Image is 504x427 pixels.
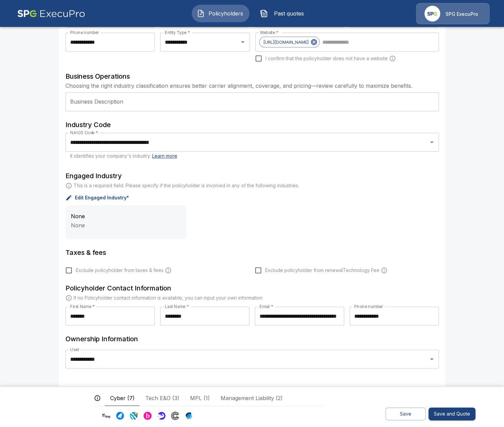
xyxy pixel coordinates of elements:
[381,267,387,274] svg: Carrier fees will still be applied
[74,182,299,189] p: This is a required field. Please specify if the policyholder is involved in any of the following ...
[416,3,490,24] a: Agency IconSPG ExecuPro
[238,37,247,47] button: Open
[65,71,439,82] h6: Business Operations
[446,11,478,17] p: SPG ExecuPro
[74,295,263,301] p: If no Policyholder contact information is available, you can input your own information
[271,9,308,17] span: Past quotes
[65,170,439,181] h6: Engaged Industry
[385,407,426,421] button: Save
[389,55,396,62] svg: Carriers run a cyber security scan on the policyholders' websites. Please enter a website wheneve...
[94,395,101,401] svg: The carriers and lines of business displayed below reflect potential appetite based on available ...
[165,267,172,274] svg: Carrier and processing fees will still be applied
[165,304,189,309] label: Last Name *
[70,347,80,352] label: User
[110,394,135,402] span: Cyber (7)
[65,334,439,344] h6: Ownership Information
[65,247,439,258] h6: Taxes & fees
[197,9,205,17] img: Policyholders Icon
[76,267,164,274] span: Exclude policyholder from taxes & fees
[428,407,475,421] button: Save and Quote
[192,5,249,22] button: Policyholders IconPolicyholders
[260,38,312,46] span: [URL][DOMAIN_NAME]
[143,412,152,420] img: Carrier Logo
[130,412,138,420] img: Carrier Logo
[259,37,320,47] div: [URL][DOMAIN_NAME]
[70,153,177,159] span: It identifies your company's industry.
[71,213,85,220] span: None
[208,9,244,17] span: Policyholders
[260,304,273,309] label: Email *
[145,394,179,402] span: Tech E&O (3)
[185,412,193,420] img: Carrier Logo
[427,354,437,364] button: Open
[190,394,210,402] span: MPL (1)
[65,283,439,294] h6: Policyholder Contact Information
[265,267,379,274] span: Exclude policyholder from renewal Technology Fee
[102,412,110,420] img: Carrier Logo
[65,119,439,130] h6: Industry Code
[354,304,383,309] label: Phone number
[171,412,179,420] img: Carrier Logo
[424,6,440,22] img: Agency Icon
[260,30,278,35] label: Website *
[71,222,85,229] span: None
[157,412,166,420] img: Carrier Logo
[17,3,85,24] img: AA Logo
[70,130,98,135] label: NAICS Code *
[70,30,99,35] label: Phone number
[65,82,439,90] p: Choosing the right industry classification ensures better carrier alignment, coverage, and pricin...
[255,5,313,22] button: Past quotes IconPast quotes
[70,304,95,309] label: First Name *
[75,195,129,200] p: Edit Engaged Industry*
[266,55,388,62] span: I confirm that the policyholder does not have a website
[260,9,268,17] img: Past quotes Icon
[427,138,437,147] button: Open
[152,153,177,159] a: Learn more
[165,30,190,35] label: Entity Type *
[221,394,283,402] span: Management Liability (2)
[116,412,124,420] img: Carrier Logo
